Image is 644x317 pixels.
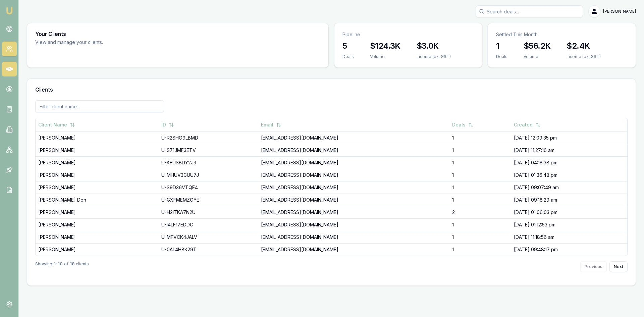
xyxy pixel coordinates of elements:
[567,54,601,59] div: Income (ex. GST)
[370,54,400,59] div: Volume
[417,54,451,59] div: Income (ex. GST)
[511,144,627,156] td: [DATE] 11:27:16 am
[342,31,474,38] p: Pipeline
[36,156,159,169] td: [PERSON_NAME]
[449,243,511,256] td: 1
[449,169,511,181] td: 1
[449,181,511,194] td: 1
[496,31,628,38] p: Settled This Month
[511,131,627,144] td: [DATE] 12:09:35 pm
[511,156,627,169] td: [DATE] 04:18:38 pm
[35,31,320,37] h3: Your Clients
[159,156,258,169] td: U-KFUSBDY2J3
[603,9,636,14] span: [PERSON_NAME]
[449,218,511,231] td: 1
[258,169,449,181] td: [EMAIL_ADDRESS][DOMAIN_NAME]
[511,243,627,256] td: [DATE] 09:48:17 pm
[36,206,159,218] td: [PERSON_NAME]
[36,231,159,243] td: [PERSON_NAME]
[159,243,258,256] td: U-0AL4H8K29T
[159,218,258,231] td: U-I4LF17EDDC
[159,194,258,206] td: U-GXFMEMZOYE
[449,206,511,218] td: 2
[511,194,627,206] td: [DATE] 09:18:29 am
[476,5,583,17] input: Search deals
[514,119,541,131] button: Created
[159,181,258,194] td: U-S9D36VTQE4
[370,41,400,51] h3: $124.3K
[524,41,550,51] h3: $56.2K
[35,100,164,112] input: Filter client name...
[342,54,354,59] div: Deals
[511,206,627,218] td: [DATE] 01:06:03 pm
[449,156,511,169] td: 1
[54,261,63,272] strong: 1 - 10
[159,206,258,218] td: U-H2ITKA7N2U
[261,119,281,131] button: Email
[449,131,511,144] td: 1
[159,169,258,181] td: U-MHUV3CUU7J
[36,169,159,181] td: [PERSON_NAME]
[36,131,159,144] td: [PERSON_NAME]
[511,231,627,243] td: [DATE] 11:18:56 am
[36,218,159,231] td: [PERSON_NAME]
[449,194,511,206] td: 1
[70,261,74,272] strong: 18
[258,181,449,194] td: [EMAIL_ADDRESS][DOMAIN_NAME]
[258,156,449,169] td: [EMAIL_ADDRESS][DOMAIN_NAME]
[567,41,601,51] h3: $2.4K
[35,39,207,46] p: View and manage your clients.
[452,119,474,131] button: Deals
[258,218,449,231] td: [EMAIL_ADDRESS][DOMAIN_NAME]
[609,261,628,272] button: Next
[417,41,451,51] h3: $3.0K
[258,144,449,156] td: [EMAIL_ADDRESS][DOMAIN_NAME]
[5,7,13,15] img: emu-icon-u.png
[524,54,550,59] div: Volume
[36,181,159,194] td: [PERSON_NAME]
[496,41,507,51] h3: 1
[258,231,449,243] td: [EMAIL_ADDRESS][DOMAIN_NAME]
[258,131,449,144] td: [EMAIL_ADDRESS][DOMAIN_NAME]
[449,231,511,243] td: 1
[38,119,75,131] button: Client Name
[35,87,628,92] h3: Clients
[36,144,159,156] td: [PERSON_NAME]
[159,144,258,156] td: U-S71JMF3ETV
[496,54,507,59] div: Deals
[258,243,449,256] td: [EMAIL_ADDRESS][DOMAIN_NAME]
[159,131,258,144] td: U-R2SHO9LBMD
[35,261,89,272] div: Showing of clients
[159,231,258,243] td: U-MFVCK4JALV
[511,169,627,181] td: [DATE] 01:36:48 pm
[258,194,449,206] td: [EMAIL_ADDRESS][DOMAIN_NAME]
[36,194,159,206] td: [PERSON_NAME] Don
[511,218,627,231] td: [DATE] 01:12:53 pm
[258,206,449,218] td: [EMAIL_ADDRESS][DOMAIN_NAME]
[511,181,627,194] td: [DATE] 09:07:49 am
[161,119,174,131] button: ID
[36,243,159,256] td: [PERSON_NAME]
[342,41,354,51] h3: 5
[449,144,511,156] td: 1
